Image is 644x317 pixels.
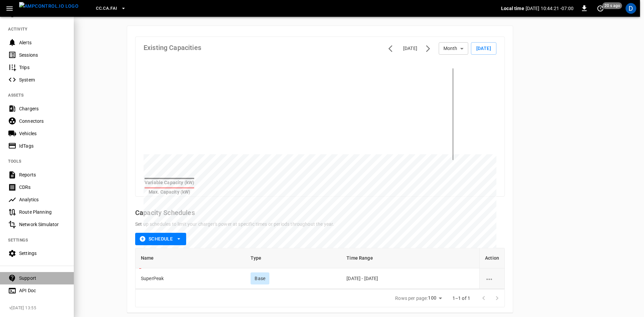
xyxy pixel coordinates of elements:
[19,76,66,83] div: System
[19,64,66,71] div: Trips
[19,184,66,191] div: CDRs
[19,39,66,46] div: Alerts
[19,130,66,137] div: Vehicles
[19,171,66,178] div: Reports
[19,2,78,10] img: ampcontrol.io logo
[501,5,524,12] p: Local time
[602,2,622,9] span: 20 s ago
[19,118,66,124] div: Connectors
[19,287,66,294] div: API Doc
[19,250,66,257] div: Settings
[626,3,636,14] div: profile-icon
[96,5,117,12] span: CC.CA.FAI
[19,209,66,215] div: Route Planning
[526,5,574,12] p: [DATE] 10:44:21 -07:00
[19,196,66,203] div: Analytics
[595,3,606,14] button: set refresh interval
[19,105,66,112] div: Chargers
[19,143,66,149] div: IdTags
[9,305,68,312] span: v [DATE] 13:55
[19,221,66,228] div: Network Simulator
[19,275,66,281] div: Support
[19,52,66,58] div: Sessions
